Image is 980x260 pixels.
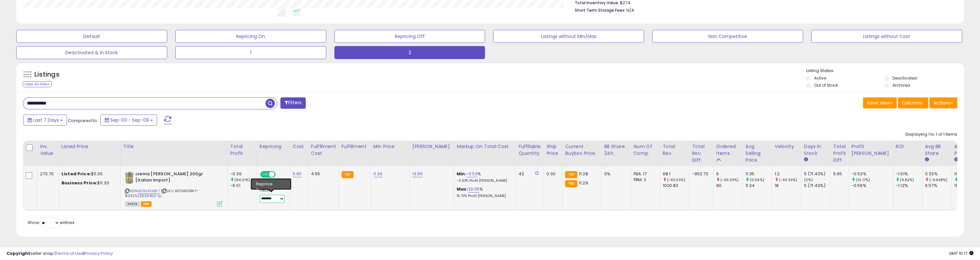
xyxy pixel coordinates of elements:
div: Cost [293,143,305,150]
div: ASIN: [125,171,222,206]
a: -0.53 [466,171,478,177]
div: 11.34 [745,183,772,189]
small: FBA [565,180,577,187]
strong: Copyright [7,250,30,256]
div: 18 [774,183,801,189]
small: Days In Stock. [804,157,808,163]
div: -1.01% [896,171,922,177]
button: Default [16,30,167,43]
small: (94.01%) [235,177,250,182]
button: Listings without Min/Max [493,30,644,43]
button: Actions [929,97,957,108]
div: Fulfillment [342,143,368,150]
label: Deactivated [893,75,917,81]
button: Repricing Off [334,30,485,43]
small: FBA [565,171,577,178]
div: Title [123,143,225,150]
button: Listings without Cost [811,30,962,43]
small: Avg BB Share. [925,157,929,163]
div: Total Profit [230,143,254,157]
div: Avg Win Price [954,143,978,157]
div: ROI [896,143,920,150]
div: 6.57% [925,183,951,189]
div: Velocity [774,143,798,150]
span: 11.28 [579,171,588,177]
div: 90 [716,183,742,189]
div: $11.35 [61,171,115,177]
span: 2025-09-17 10:17 GMT [949,250,973,256]
span: N/A [626,7,634,13]
div: 68.1 [663,171,689,177]
small: (9.82%) [900,177,914,182]
p: -0.53% Profit [PERSON_NAME] [457,179,511,183]
b: Min: [457,171,466,177]
b: crema [PERSON_NAME] 200gr [italian import] [135,171,214,185]
small: (10.17%) [856,177,870,182]
span: Compared to: [68,118,98,124]
div: % [457,186,511,198]
label: Active [814,75,826,81]
span: Columns [902,100,922,106]
div: -952.73 [692,171,708,177]
a: 11.35 [373,171,383,177]
div: Markup on Total Cost [457,143,513,150]
div: Profit [PERSON_NAME] [852,143,890,157]
b: Listed Price: [61,171,91,177]
div: -0.36 [230,171,257,177]
div: -0.59% [852,183,893,189]
span: Show: entries [28,219,74,226]
small: (0%) [804,177,813,182]
div: Current Buybox Price [565,143,598,157]
div: Total Rev. [663,143,686,157]
div: seller snap | | [7,251,113,257]
a: 13.95 [412,171,423,177]
a: 5.95 [293,171,302,177]
button: 2 [334,46,485,59]
div: 5.65 [833,171,843,177]
div: Listed Price [61,143,118,150]
button: Repricing On [175,30,326,43]
div: Total Rev. Diff. [692,143,710,164]
div: 0.00 [546,171,557,177]
a: 20.05 [468,186,480,192]
p: 16.70% Profit [PERSON_NAME] [457,194,511,198]
button: Last 7 Days [23,115,67,126]
div: 5 (71.43%) [804,183,830,189]
label: Out of Stock [814,82,838,88]
div: -1.12% [896,183,922,189]
span: OFF [275,172,285,177]
button: Deactivated & In Stock [16,46,167,59]
small: Avg Win Price. [954,157,958,163]
div: FBA: 17 [633,171,655,177]
small: FBA [342,171,354,178]
div: Min Price [373,143,407,150]
div: 4.55 [311,171,334,177]
span: | SKU: B01MRKXBKY-8032523530452-1p [125,188,199,198]
div: 273.70 [40,171,54,177]
a: Privacy Policy [84,250,113,256]
div: -6.01 [230,183,257,189]
th: The percentage added to the cost of goods (COGS) that forms the calculator for Min & Max prices. [454,141,516,166]
div: Days In Stock [804,143,827,157]
small: (-93.33%) [720,177,739,182]
div: 1020.83 [663,183,689,189]
small: (-94.98%) [929,177,947,182]
div: Avg Selling Price [745,143,769,164]
div: Repricing [260,143,287,150]
div: % [457,171,511,183]
img: 41WegryywKL._SL40_.jpg [125,171,134,184]
div: 6 [716,171,742,177]
small: (-93.33%) [667,177,685,182]
a: Terms of Use [56,250,83,256]
div: [PERSON_NAME] [412,143,451,150]
div: 0% [604,171,625,177]
div: Fulfillment Cost [311,143,336,157]
button: Non Competitive [652,30,803,43]
div: 42 [518,171,539,177]
span: All listings currently available for purchase on Amazon [125,201,140,207]
span: Sep-03 - Sep-09 [110,117,149,123]
span: ON [261,172,269,177]
button: 1 [175,46,326,59]
button: Columns [898,97,928,108]
div: Win BuyBox * [260,181,285,187]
